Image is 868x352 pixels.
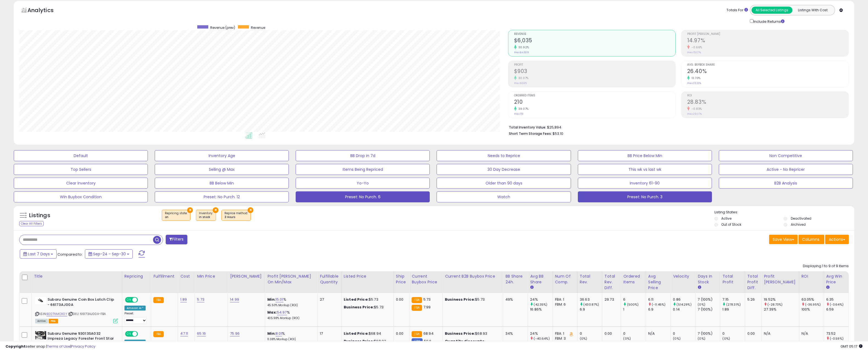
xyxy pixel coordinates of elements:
h2: $6,035 [514,37,675,45]
div: N/A [802,331,820,336]
div: 7 (100%) [698,331,720,336]
button: Preset: No Purch. 3 [578,191,712,202]
label: Out of Stock [721,222,741,227]
div: Avg Win Price [826,273,846,285]
small: FBA [153,297,163,303]
b: Min: [267,331,276,336]
div: 0.00 [747,331,757,336]
div: Total Profit [722,273,742,285]
span: Profit [PERSON_NAME] [687,33,848,36]
button: Watch [437,191,571,202]
label: Deactivated [791,216,811,221]
a: 54.97 [277,310,287,315]
a: 65.16 [197,331,206,336]
div: Num of Comp. [555,273,575,285]
span: ROI [687,94,848,97]
button: Filters [166,235,187,244]
div: 7.15 [722,297,745,302]
small: Days In Stock. [698,285,701,290]
h2: 28.83% [687,99,848,106]
div: FBM: 6 [555,302,573,307]
div: Total Rev. Diff. [604,273,619,291]
div: Min Price [197,273,225,279]
button: Yo-Yo [296,178,430,189]
div: 0 [623,331,645,336]
a: 75.96 [230,331,240,336]
button: Last 7 Days [20,249,57,259]
button: Actions [825,235,849,244]
button: Default [14,150,148,161]
div: 0 [580,331,602,336]
small: Prev: $4,609 [514,51,529,54]
div: Listed Price [344,273,391,279]
div: Avg BB Share [530,273,550,285]
div: Velocity [673,273,693,279]
small: (514.29%) [676,302,691,307]
label: Archived [791,222,806,227]
p: 435.98% Markup (ROI) [267,316,313,320]
div: FBA: 1 [555,297,573,302]
button: This wk vs last wk [578,164,712,175]
div: $68.94 [344,331,389,336]
b: Business Price: [344,304,374,310]
div: Current Buybox Price [412,273,440,285]
div: 49% [505,297,523,302]
button: × [213,207,218,213]
button: Items Being Repriced [296,164,430,175]
button: Active - No Repricer [719,164,853,175]
div: BB Share 24h. [505,273,525,285]
button: BB Drop in 7d [296,150,430,161]
span: $53.10 [553,131,563,136]
h2: 14.97% [687,37,848,45]
span: Inventory : [199,211,213,219]
div: in stock [199,215,213,219]
div: $68.93 [445,331,499,336]
img: 211sm-JCXbL._SL40_.jpg [35,297,46,304]
small: (430.87%) [583,302,599,307]
span: ON [126,331,132,336]
div: 5.26 [747,297,757,302]
div: 7 (100%) [698,297,720,302]
small: 39.07% [517,107,529,111]
b: Max: [267,310,277,315]
div: 0.14 [673,307,695,312]
div: ROI [802,273,822,279]
div: Cost [180,273,192,279]
div: 27 [320,297,337,302]
div: Fulfillable Quantity [320,273,339,285]
div: 0 [673,331,695,336]
small: (-28.73%) [767,302,783,307]
small: Prev: 23.22% [687,82,701,85]
small: (278.31%) [726,302,741,307]
button: Needs to Reprice [437,150,571,161]
div: Amazon AI * [124,306,146,311]
small: Prev: 151 [514,112,523,116]
div: Fulfillment [153,273,176,279]
div: 63.05% [802,297,824,302]
button: BB Price Below Min [578,150,712,161]
small: 30.07% [517,76,529,80]
div: Preset: [124,312,147,324]
div: Include Returns [746,18,791,24]
div: 6.9 [648,307,670,312]
a: Terms of Use [47,344,70,349]
h2: 210 [514,99,675,106]
span: OFF [137,331,146,336]
div: 6.35 [826,297,848,302]
div: 7 (100%) [698,307,720,312]
div: 27.39% [764,307,799,312]
h2: 26.40% [687,68,848,76]
a: 47.11 [180,331,188,336]
small: Prev: 15.07% [687,51,701,54]
span: Ordered Items [514,94,675,97]
span: Revenue [514,33,675,36]
small: (500%) [627,302,639,307]
div: 29.73 [604,297,617,302]
button: Non Competitive [719,150,853,161]
div: Total Profit Diff. [747,273,759,291]
span: Profit [514,63,675,66]
button: Listings With Cost [792,7,833,14]
div: Clear All Filters [19,221,44,226]
small: Prev: 29.07% [687,112,702,116]
span: ON [126,298,132,302]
